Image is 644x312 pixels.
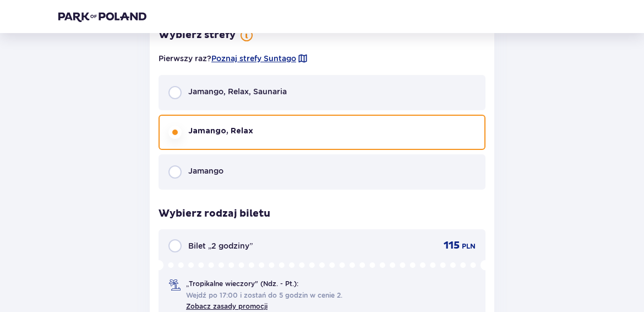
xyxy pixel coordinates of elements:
[186,279,298,289] p: „Tropikalne wieczory" (Ndz. - Pt.):
[58,11,146,22] img: Park of Poland logo
[444,239,460,252] p: 115
[188,86,287,97] p: Jamango, Relax, Saunaria
[188,126,253,137] p: Jamango, Relax
[188,240,253,251] p: Bilet „2 godziny”
[188,165,223,176] p: Jamango
[186,302,268,310] a: Zobacz zasady promocji
[186,291,342,300] span: Wejdź po 17:00 i zostań do 5 godzin w cenie 2.
[159,207,270,220] p: Wybierz rodzaj biletu
[211,53,296,64] a: Poznaj strefy Suntago
[462,241,476,251] p: PLN
[159,29,236,42] p: Wybierz strefy
[159,53,308,64] p: Pierwszy raz?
